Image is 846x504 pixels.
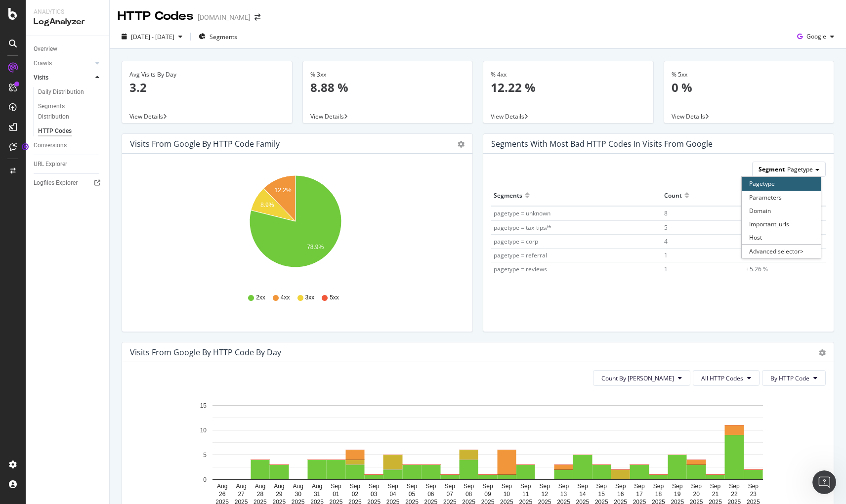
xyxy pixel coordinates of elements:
[742,191,821,204] div: Parameters
[617,491,624,498] text: 16
[502,483,512,490] text: Sep
[742,217,821,231] div: Important_urls
[579,491,586,498] text: 14
[34,159,102,169] a: URL Explorer
[34,16,101,28] div: LogAnalyzer
[281,294,290,302] span: 4xx
[593,370,690,386] button: Count By [PERSON_NAME]
[653,483,664,490] text: Sep
[691,483,702,490] text: Sep
[129,70,285,79] div: Avg Visits By Day
[504,491,510,498] text: 10
[539,483,550,490] text: Sep
[759,165,785,173] span: Segment
[387,483,398,490] text: Sep
[310,79,465,96] p: 8.88 %
[672,79,827,96] p: 0 %
[742,177,821,190] div: Pagetype
[371,491,378,498] text: 03
[210,33,237,41] span: Segments
[664,209,668,217] span: 8
[305,294,315,302] span: 3xx
[701,374,743,382] span: All HTTP Codes
[200,402,207,409] text: 15
[314,491,321,498] text: 31
[484,491,491,498] text: 09
[494,251,547,259] span: pagetype = referral
[307,244,324,251] text: 78.9%
[482,483,493,490] text: Sep
[601,374,674,382] span: Count By Day
[746,251,768,259] span: +5.26 %
[491,139,713,149] div: Segments with most bad HTTP codes in Visits from google
[34,44,102,54] a: Overview
[596,483,607,490] text: Sep
[34,44,57,54] div: Overview
[257,491,264,498] text: 28
[130,139,280,149] div: Visits from google by HTTP Code Family
[806,32,826,41] span: Google
[464,483,474,490] text: Sep
[130,169,461,284] div: A chart.
[333,491,339,498] text: 01
[34,73,92,83] a: Visits
[634,483,645,490] text: Sep
[494,265,547,273] span: pagetype = reviews
[118,29,186,44] button: [DATE] - [DATE]
[38,101,93,122] div: Segments Distribution
[427,491,434,498] text: 06
[34,140,67,151] div: Conversions
[672,70,827,79] div: % 5xx
[494,237,538,246] span: pagetype = corp
[34,58,52,69] div: Crawls
[615,483,626,490] text: Sep
[118,8,194,25] div: HTTP Codes
[275,187,292,194] text: 12.2%
[693,491,700,498] text: 20
[598,491,605,498] text: 15
[465,491,472,498] text: 08
[129,112,163,121] span: View Details
[731,491,738,498] text: 22
[276,491,283,498] text: 29
[350,483,361,490] text: Sep
[369,483,380,490] text: Sep
[693,370,760,386] button: All HTTP Codes
[664,237,668,246] span: 4
[260,202,274,209] text: 8.9%
[254,14,260,21] div: arrow-right-arrow-left
[664,251,668,259] span: 1
[21,142,30,151] div: Tooltip anchor
[293,483,303,490] text: Aug
[407,483,418,490] text: Sep
[672,483,683,490] text: Sep
[742,244,821,258] div: Advanced selector >
[812,470,836,494] iframe: Intercom live chat
[130,347,281,357] div: Visits from google by HTTP Code by Day
[295,491,302,498] text: 30
[34,58,92,69] a: Crawls
[312,483,322,490] text: Aug
[458,141,465,148] div: gear
[255,483,265,490] text: Aug
[636,491,643,498] text: 17
[203,476,207,483] text: 0
[331,483,341,490] text: Sep
[219,491,226,498] text: 26
[409,491,416,498] text: 05
[674,491,681,498] text: 19
[330,294,339,302] span: 5xx
[238,491,245,498] text: 27
[522,491,529,498] text: 11
[34,178,102,188] a: Logfiles Explorer
[770,374,809,382] span: By HTTP Code
[129,79,285,96] p: 3.2
[38,87,84,97] div: Daily Distribution
[494,223,551,232] span: pagetype = tax-tips/*
[520,483,531,490] text: Sep
[664,223,668,232] span: 5
[819,349,826,356] div: gear
[710,483,721,490] text: Sep
[577,483,588,490] text: Sep
[491,70,646,79] div: % 4xx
